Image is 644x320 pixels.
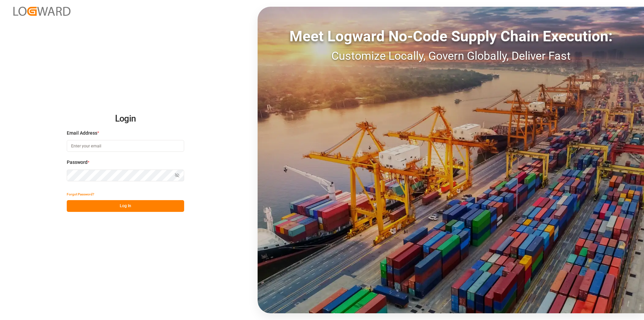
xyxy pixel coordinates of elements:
[67,188,94,200] button: Forgot Password?
[258,47,644,64] div: Customize Locally, Govern Globally, Deliver Fast
[67,159,88,166] span: Password
[258,25,644,47] div: Meet Logward No-Code Supply Chain Execution:
[67,200,184,212] button: Log In
[67,140,184,152] input: Enter your email
[67,108,184,130] h2: Login
[67,130,97,137] span: Email Address
[13,7,70,16] img: Logward_new_orange.png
